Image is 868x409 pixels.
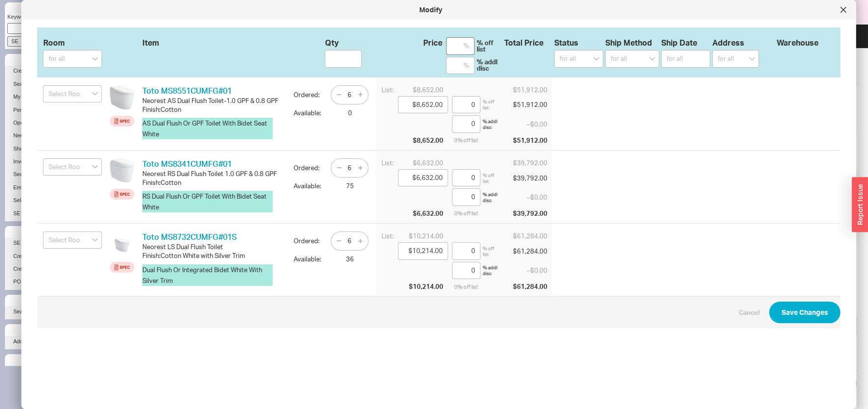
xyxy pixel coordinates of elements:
[294,108,325,117] div: Available:
[739,308,759,317] button: Cancel
[452,209,493,217] div: 0 % off list
[92,57,98,61] svg: open menu
[333,181,368,190] div: 75
[5,295,93,307] div: Users Admin
[5,238,93,248] a: SE PO Follow Up
[43,158,102,176] input: Select Room
[497,193,549,202] div: – $0.00
[5,307,93,317] a: Search Profiles
[452,283,493,291] div: 0 % off list
[142,264,273,286] button: Dual Flush Or Integrated Bidet White With Silver Trim
[5,2,93,13] h1: Search Orders
[5,92,93,102] a: My Orders
[294,181,325,190] div: Available:
[497,266,549,275] div: – $0.00
[446,37,475,55] input: %
[477,40,499,52] div: % off list
[5,354,93,366] div: Store Settings
[497,281,549,292] div: $61,284.00
[605,37,659,48] div: Ship Method
[110,85,135,110] img: MS8551CUMFG_01_bapn5s
[333,108,368,117] div: 0
[483,264,500,276] div: % addl disc
[497,247,549,256] div: $61,284.00
[13,107,53,113] span: Pending Review
[7,36,23,47] input: SE
[110,189,135,200] a: Spec
[5,54,93,66] div: Orders Admin
[5,66,93,76] a: Create Order
[5,105,93,115] a: Pending Review
[120,263,130,271] div: Spec
[7,13,93,23] p: Keyword:
[446,57,475,75] input: %
[92,238,98,242] svg: open menu
[497,208,549,219] div: $39,792.00
[142,96,286,105] div: Neorest AS Dual Flush Toilet-1.0 GPF & 0.8 GPF
[452,169,481,187] input: %
[769,302,841,323] button: Save Changes
[398,85,448,94] div: $8,652.00
[5,336,93,347] a: Add/Edit Suppliers
[43,50,102,68] input: for all
[452,96,481,114] input: %
[398,208,448,219] div: $6,632.00
[398,135,448,146] div: $8,652.00
[92,165,98,169] svg: open menu
[483,118,500,130] div: % addl disc
[5,324,93,336] div: Products Admin
[452,115,481,133] input: %
[142,169,286,178] div: Neorest RS Dual Flush Toilet 1.0 GPF & 0.8 GPF
[452,136,493,144] div: 0 % off list
[333,255,368,263] div: 36
[5,130,93,141] a: Needs Follow Up(58)
[497,158,549,167] div: $39,792.00
[92,92,98,96] svg: open menu
[325,37,362,46] div: Qty
[452,242,481,260] input: %
[5,169,93,179] a: Search Billing
[712,37,759,48] div: Address
[43,231,102,249] input: Select Room
[381,158,394,167] div: List:
[497,231,549,240] div: $61,284.00
[294,229,323,245] div: Ordered:
[483,99,500,110] div: % off list
[142,178,286,187] div: Finish : Cotton
[13,132,54,138] span: Needs Follow Up
[142,37,280,46] div: Item
[110,116,135,127] a: Spec
[110,262,135,273] a: Spec
[110,158,135,183] img: MS8341CUMFG_01_r9s089
[497,100,549,109] div: $51,912.00
[398,231,448,240] div: $10,214.00
[452,262,481,280] input: %
[5,144,93,154] a: Show Open Balances
[294,82,323,99] div: Ordered:
[142,118,273,139] button: AS Dual Flush Or GPF Toilet With Bidet Seat White
[142,191,273,212] button: RS Dual Flush Or GPF Toilet With Bidet Seat White
[5,182,93,193] a: Email Templates
[5,118,93,128] a: Open Quotes
[5,251,93,261] a: Create Standard PO
[5,195,93,205] a: Select to Pick
[294,155,323,172] div: Ordered:
[661,37,710,48] div: Ship Date
[294,255,325,263] div: Available:
[5,226,93,238] div: Purchase Orders
[110,231,135,256] img: MS8732CUMFG_01S_wx4vdw
[43,85,102,103] input: Select Room
[142,105,286,114] div: Finish : Cotton
[761,37,835,48] div: Warehouse
[5,264,93,274] a: Create DS PO
[5,156,93,167] a: Inventory
[483,172,500,184] div: % off list
[43,37,102,46] div: Room
[452,188,481,206] input: %
[477,59,499,72] div: % addl disc
[5,277,93,287] a: PO Search
[5,79,93,89] a: Search Orders
[398,158,448,167] div: $6,632.00
[782,307,828,318] span: Save Changes
[483,191,500,203] div: % addl disc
